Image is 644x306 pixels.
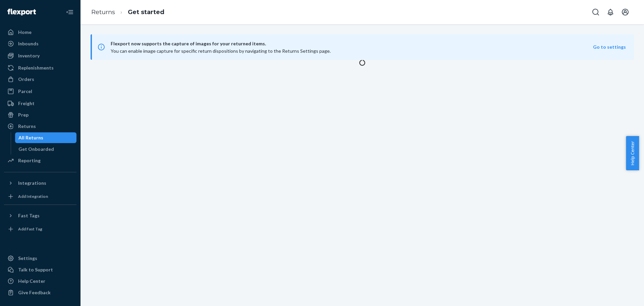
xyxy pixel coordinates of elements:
div: Reporting [18,157,41,164]
div: Freight [18,100,35,107]
div: Give Feedback [18,289,51,296]
span: You can enable image capture for specific return dispositions by navigating to the Returns Settin... [111,48,331,54]
a: Prep [4,110,76,120]
button: Close Navigation [63,5,76,19]
a: All Returns [15,132,77,143]
div: Inbounds [18,40,39,47]
a: Returns [91,8,115,16]
ol: breadcrumbs [86,2,170,22]
a: Returns [4,121,76,132]
button: Open account menu [619,5,632,19]
div: Inventory [18,52,40,59]
div: Add Integration [18,193,48,199]
button: Give Feedback [4,287,76,298]
a: Help Center [4,276,76,287]
div: Replenishments [18,64,54,71]
a: Talk to Support [4,264,76,275]
button: Go to settings [593,44,626,50]
div: Returns [18,123,36,130]
div: Parcel [18,88,32,95]
div: All Returns [18,134,43,141]
div: Settings [18,255,37,262]
a: Inbounds [4,38,76,49]
a: Home [4,27,76,38]
a: Add Integration [4,191,76,202]
button: Help Center [626,136,639,170]
div: Integrations [18,180,46,186]
a: Settings [4,253,76,264]
div: Add Fast Tag [18,226,42,232]
button: Open notifications [604,5,617,19]
button: Open Search Box [589,5,602,19]
a: Get Onboarded [15,144,77,155]
button: Fast Tags [4,210,76,221]
div: Home [18,29,32,36]
a: Replenishments [4,62,76,73]
img: Flexport logo [7,9,36,15]
span: Flexport now supports the capture of images for your returned items. [111,40,593,48]
div: Talk to Support [18,266,53,273]
a: Parcel [4,86,76,97]
div: Prep [18,112,29,118]
a: Add Fast Tag [4,224,76,234]
div: Orders [18,76,34,83]
div: Fast Tags [18,212,40,219]
a: Reporting [4,155,76,166]
button: Integrations [4,178,76,188]
div: Get Onboarded [18,146,54,152]
div: Help Center [18,278,45,285]
a: Orders [4,74,76,85]
a: Freight [4,98,76,109]
a: Get started [128,8,164,16]
a: Inventory [4,50,76,61]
